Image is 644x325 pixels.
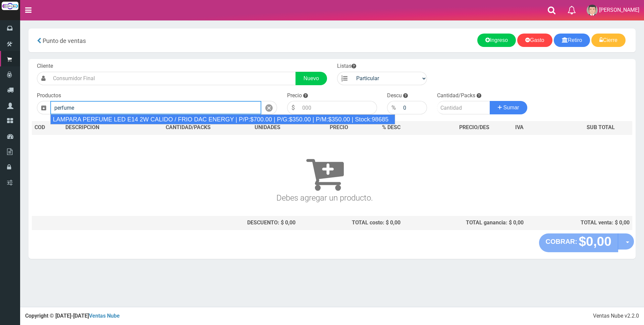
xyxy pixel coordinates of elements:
[437,101,490,114] input: Cantidad
[406,219,524,227] div: TOTAL ganancia: $ 0,00
[139,121,237,134] th: CANTIDAD/PACKS
[37,92,61,100] label: Productos
[299,101,377,114] input: 000
[301,219,401,227] div: TOTAL costo: $ 0,00
[515,124,524,130] span: IVA
[517,34,552,47] a: Gasto
[35,144,615,202] h3: Debes agregar un producto.
[142,219,296,227] div: DESCUENTO: $ 0,00
[490,101,527,114] button: Sumar
[587,5,598,16] img: User Image
[337,62,356,70] label: Listas
[593,312,639,320] div: Ventas Nube v2.2.0
[554,34,590,47] a: Retiro
[587,124,615,131] span: SUB TOTAL
[437,92,475,100] label: Cantidad/Packs
[529,219,630,227] div: TOTAL venta: $ 0,00
[387,101,400,114] div: %
[89,313,120,319] a: Ventas Nube
[400,101,427,114] input: 000
[579,234,611,249] strong: $0,00
[32,121,63,134] th: COD
[25,313,120,319] strong: Copyright © [DATE]-[DATE]
[459,124,489,130] span: PRECIO/DES
[287,101,299,114] div: $
[287,92,302,100] label: Precio
[50,101,261,114] input: Introduzca el nombre del producto
[296,72,327,85] a: Nuevo
[330,124,348,131] span: PRECIO
[382,124,400,130] span: % DESC
[477,34,516,47] a: Ingreso
[591,34,626,47] a: Cierre
[546,238,577,245] strong: COBRAR:
[63,121,139,134] th: DES
[539,233,619,252] button: COBRAR: $0,00
[75,124,99,130] span: CRIPCION
[37,62,53,70] label: Cliente
[387,92,402,100] label: Descu
[237,121,298,134] th: UNIDADES
[43,37,86,44] span: Punto de ventas
[503,105,519,110] span: Sumar
[50,72,296,85] input: Consumidor Final
[2,2,18,10] img: Logo grande
[50,114,395,124] div: LAMPARA PERFUME LED E14 2W CALIDO / FRIO DAC ENERGY | P/P:$700.00 | P/G:$350.00 | P/M:$350.00 | S...
[599,7,639,13] span: [PERSON_NAME]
